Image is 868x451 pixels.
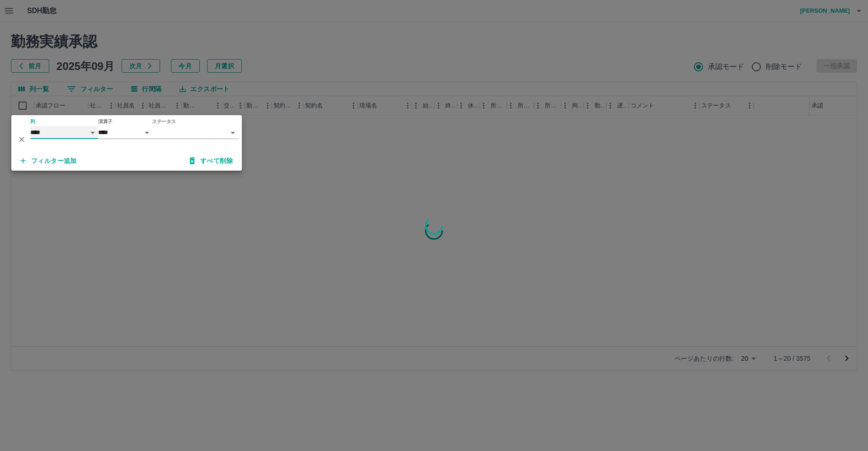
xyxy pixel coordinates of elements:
[30,118,35,125] label: 列
[13,153,84,169] button: フィルター追加
[152,118,176,125] label: ステータス
[182,153,240,169] button: すべて削除
[98,118,113,125] label: 演算子
[15,133,28,146] button: 削除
